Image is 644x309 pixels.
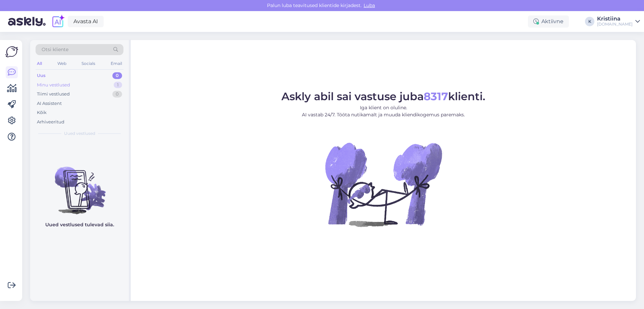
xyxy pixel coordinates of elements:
span: Uued vestlused [64,130,95,137]
div: 0 [112,72,122,79]
div: [DOMAIN_NAME] [597,22,633,27]
div: K [585,17,594,26]
div: 1 [114,82,122,88]
div: Minu vestlused [37,82,70,88]
div: Socials [80,59,97,68]
div: Kõik [37,109,47,116]
div: Aktiivne [528,15,569,28]
span: Otsi kliente [42,46,68,53]
img: No chats [30,155,129,215]
div: Arhiveeritud [37,119,64,125]
span: Luba [362,2,377,8]
img: No Chat active [323,124,444,245]
div: 0 [112,91,122,98]
div: Email [109,59,123,68]
div: Kristiina [597,16,633,22]
div: Web [56,59,68,68]
div: Uus [37,72,46,79]
p: Iga klient on oluline. AI vastab 24/7. Tööta nutikamalt ja muuda kliendikogemus paremaks. [281,104,485,118]
b: 8317 [424,90,448,103]
p: Uued vestlused tulevad siia. [45,221,114,228]
img: explore-ai [51,14,65,29]
div: Tiimi vestlused [37,91,70,98]
span: Askly abil sai vastuse juba klienti. [281,90,485,103]
a: Kristiina[DOMAIN_NAME] [597,16,640,27]
div: All [36,59,43,68]
img: Askly Logo [5,45,18,58]
a: Avasta AI [68,16,104,27]
div: AI Assistent [37,100,62,107]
